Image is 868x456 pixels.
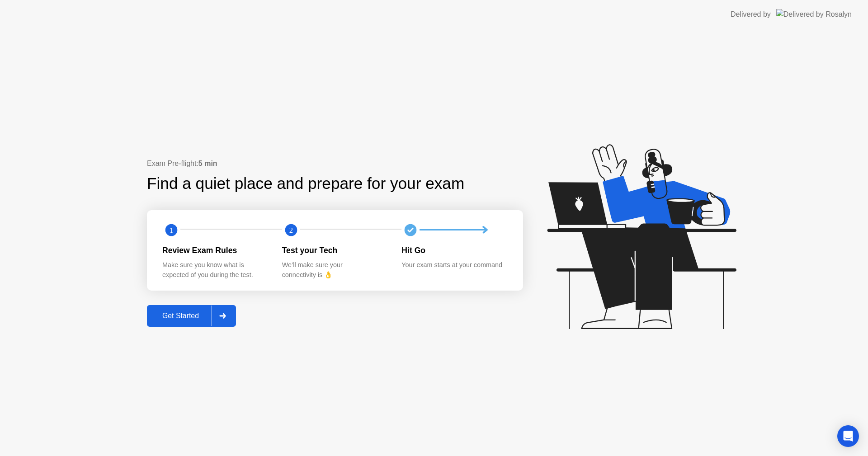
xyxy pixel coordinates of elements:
text: 2 [289,226,293,234]
div: Delivered by [731,9,771,20]
div: Exam Pre-flight: [147,158,523,169]
div: We’ll make sure your connectivity is 👌 [282,260,387,280]
button: Get Started [147,305,236,327]
b: 5 min [198,160,217,167]
text: 1 [170,226,173,234]
div: Get Started [150,312,212,320]
img: Delivered by Rosalyn [776,9,852,19]
div: Hit Go [401,244,507,256]
div: Review Exam Rules [162,244,268,256]
div: Your exam starts at your command [401,260,507,270]
div: Find a quiet place and prepare for your exam [147,172,466,196]
div: Test your Tech [282,244,387,256]
div: Open Intercom Messenger [837,425,859,447]
div: Make sure you know what is expected of you during the test. [162,260,268,280]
